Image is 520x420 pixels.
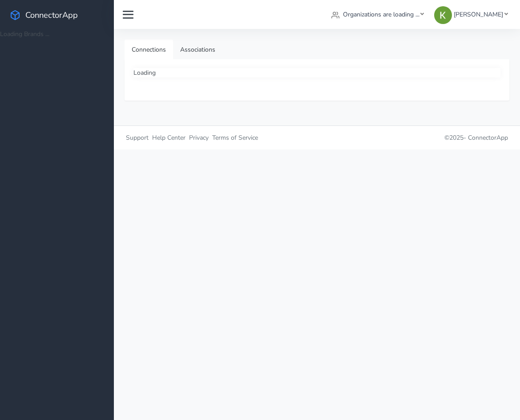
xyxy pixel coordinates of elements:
span: Privacy [189,133,209,142]
a: Organizations are loading ... [328,6,427,23]
span: [PERSON_NAME] [454,10,503,19]
span: ConnectorApp [468,133,508,142]
span: ConnectorApp [25,9,78,20]
p: © 2025 - [324,133,508,142]
span: Help Center [152,133,185,142]
a: Connections [125,40,173,60]
a: [PERSON_NAME] [431,6,511,23]
a: Associations [173,40,222,60]
span: Organizations are loading ... [343,10,419,19]
div: Loading [133,68,500,77]
span: Terms of Service [212,133,258,142]
img: Kristine Lee [434,6,452,24]
span: Support [126,133,149,142]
